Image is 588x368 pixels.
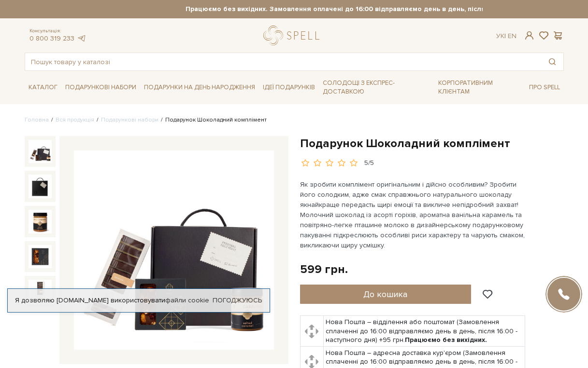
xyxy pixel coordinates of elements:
div: 5/5 [364,159,374,168]
a: telegram [77,34,86,42]
img: Подарунок Шоколадний комплімент [29,280,52,303]
img: Подарунок Шоколадний комплімент [29,245,52,269]
span: Подарунки на День народження [140,80,259,95]
a: Погоджуюсь [213,296,262,305]
span: До кошика [363,289,407,300]
b: Працюємо без вихідних. [405,336,487,344]
a: 0 800 319 233 [29,34,74,42]
p: Як зробити комплімент оригінальним і дійсно особливим? Зробити його солодким, адже смак справжньо... [300,179,527,250]
span: Про Spell [525,80,564,95]
a: файли cookie [165,296,209,304]
input: Пошук товару у каталозі [25,53,541,70]
a: Солодощі з експрес-доставкою [319,75,434,100]
a: Головна [25,116,49,123]
img: Подарунок Шоколадний комплімент [74,150,273,350]
a: Вся продукція [56,116,94,123]
span: Подарункові набори [61,80,140,95]
span: Каталог [25,80,61,95]
span: Ідеї подарунків [259,80,319,95]
a: En [508,32,516,40]
button: Пошук товару у каталозі [541,53,563,70]
td: Нова Пошта – відділення або поштомат (Замовлення сплаченні до 16:00 відправляємо день в день, піс... [323,316,525,347]
img: Подарунок Шоколадний комплімент [29,175,52,198]
div: Ук [496,32,516,41]
span: | [504,32,506,40]
a: Корпоративним клієнтам [434,75,525,100]
li: Подарунок Шоколадний комплімент [158,116,267,124]
div: Я дозволяю [DOMAIN_NAME] використовувати [8,296,270,305]
span: Консультація: [29,28,86,34]
a: logo [263,26,324,45]
img: Подарунок Шоколадний комплімент [29,140,52,164]
img: Подарунок Шоколадний комплімент [29,210,52,233]
div: 599 грн. [300,262,348,277]
h1: Подарунок Шоколадний комплімент [300,136,564,151]
button: До кошика [300,285,472,304]
a: Подарункові набори [101,116,158,123]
